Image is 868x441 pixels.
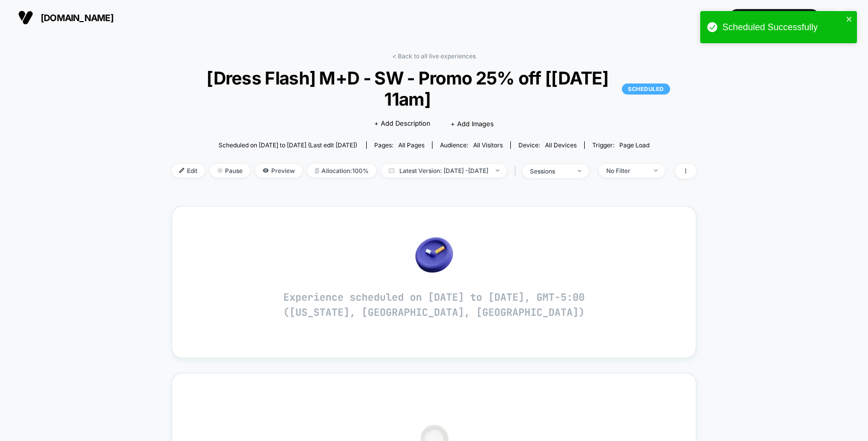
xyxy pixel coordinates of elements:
[830,8,850,28] div: MM
[179,168,184,173] img: edit
[219,141,357,149] span: Scheduled on [DATE] to [DATE] (Last edit [DATE])
[510,141,584,149] span: Device:
[198,67,670,110] span: [Dress Flash] M+D - SW - Promo 25% off [[DATE] 11am]
[392,52,476,60] a: < Back to all live experiences
[15,10,117,26] button: [DOMAIN_NAME]
[415,237,453,273] img: no_data
[283,290,585,320] p: Experience scheduled on [DATE] to [DATE], GMT-5:00 ([US_STATE], [GEOGRAPHIC_DATA], [GEOGRAPHIC_DA...
[315,168,319,173] img: rebalance
[451,120,494,128] span: + Add Images
[606,167,646,174] div: No Filter
[512,164,522,179] span: |
[827,8,853,28] button: MM
[389,168,394,173] img: calendar
[374,141,424,149] div: Pages:
[374,119,430,129] span: + Add Description
[622,83,670,95] p: SCHEDULED
[218,168,223,173] img: end
[172,164,205,178] span: Edit
[654,169,658,171] img: end
[307,164,376,178] span: Allocation: 100%
[381,164,507,178] span: Latest Version: [DATE] - [DATE]
[41,13,114,23] span: [DOMAIN_NAME]
[846,15,853,25] button: close
[545,141,577,149] span: all devices
[440,141,503,149] div: Audience:
[398,141,424,149] span: all pages
[592,141,649,149] div: Trigger:
[530,167,570,175] div: sessions
[619,141,649,149] span: Page Load
[255,164,302,178] span: Preview
[578,170,581,172] img: end
[722,22,843,33] div: Scheduled Successfully
[210,164,250,178] span: Pause
[473,141,503,149] span: All Visitors
[496,169,499,171] img: end
[18,10,33,25] img: Visually logo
